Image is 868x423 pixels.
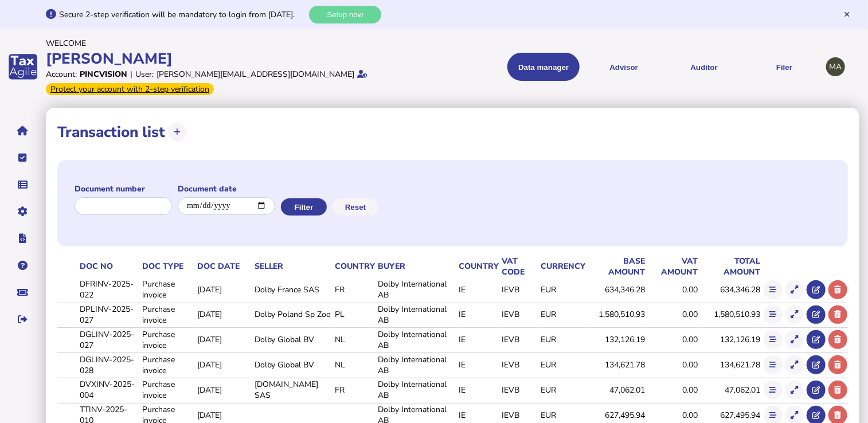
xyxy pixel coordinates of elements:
td: EUR [539,303,587,326]
th: Buyer [376,255,457,278]
td: 0.00 [646,328,699,351]
td: Dolby International AB [376,378,457,401]
td: 634,346.28 [587,278,646,301]
td: [DATE] [195,353,252,377]
button: Sign out [11,307,35,331]
i: Email verified [357,70,367,78]
td: IE [456,303,499,326]
th: Doc No [77,255,140,278]
td: EUR [539,378,587,401]
i: Data manager [18,185,28,185]
button: Show flow [764,330,783,349]
div: [PERSON_NAME][EMAIL_ADDRESS][DOMAIN_NAME] [157,69,354,80]
button: Show flow [764,305,783,324]
td: Dolby International AB [376,303,457,326]
td: DGLINV-2025-028 [77,353,140,377]
button: Show transaction detail [785,330,804,349]
button: Delete transaction [828,355,847,374]
button: Show transaction detail [785,355,804,374]
button: Upload transactions [168,123,187,142]
button: Delete transaction [828,280,847,299]
td: 134,621.78 [587,353,646,377]
td: PL [333,303,376,326]
th: Country [333,255,376,278]
button: Show transaction detail [785,280,804,299]
button: Delete transaction [828,381,847,399]
td: Purchase invoice [140,328,194,351]
th: VAT amount [646,255,699,278]
td: Purchase invoice [140,378,194,401]
td: DGLINV-2025-027 [77,328,140,351]
button: Show transaction detail [785,381,804,399]
td: 0.00 [646,278,699,301]
div: Account: [46,69,77,80]
td: [DATE] [195,278,252,301]
th: Seller [252,255,333,278]
td: Dolby International AB [376,278,457,301]
button: Hide message [843,10,851,18]
td: 47,062.01 [699,378,761,401]
td: IE [456,353,499,377]
td: 1,580,510.93 [587,303,646,326]
td: IE [456,378,499,401]
button: Auditor [668,53,740,81]
td: FR [333,278,376,301]
td: IEVB [499,378,538,401]
td: NL [333,328,376,351]
td: EUR [539,353,587,377]
th: Country [456,255,499,278]
th: Doc Date [195,255,252,278]
td: IEVB [499,328,538,351]
td: Dolby Global BV [252,353,333,377]
button: Home [11,119,35,143]
th: VAT code [499,255,538,278]
td: Dolby France SAS [252,278,333,301]
button: Show flow [764,355,783,374]
th: Doc Type [140,255,194,278]
td: [DATE] [195,303,252,326]
button: Show transaction detail [785,305,804,324]
button: Open in advisor [807,355,826,374]
div: Secure 2-step verification will be mandatory to login from [DATE]. [59,9,306,20]
button: Show flow [764,280,783,299]
button: Data manager [11,173,35,197]
td: Purchase invoice [140,353,194,377]
td: [DOMAIN_NAME] SAS [252,378,333,401]
th: Base amount [587,255,646,278]
h1: Transaction list [57,122,165,142]
button: Shows a dropdown of Data manager options [507,53,580,81]
th: Currency [539,255,587,278]
td: Dolby Global BV [252,328,333,351]
div: [PERSON_NAME] [46,49,431,69]
div: | [130,69,132,80]
td: IEVB [499,278,538,301]
td: 134,621.78 [699,353,761,377]
td: IEVB [499,303,538,326]
div: User: [135,69,154,80]
div: Welcome [46,38,431,49]
button: Reset [333,198,378,216]
td: 132,126.19 [699,328,761,351]
button: Delete transaction [828,305,847,324]
button: Tasks [11,146,35,170]
th: Total amount [699,255,761,278]
button: Setup now [309,6,381,23]
button: Raise a support ticket [11,280,35,304]
div: From Oct 1, 2025, 2-step verification will be required to login. Set it up now... [46,83,214,95]
label: Document date [178,183,275,194]
button: Show flow [764,381,783,399]
button: Manage settings [11,199,35,224]
td: Purchase invoice [140,278,194,301]
td: 132,126.19 [587,328,646,351]
td: 47,062.01 [587,378,646,401]
div: Pincvision [80,69,127,80]
button: Open in advisor [807,330,826,349]
td: 1,580,510.93 [699,303,761,326]
button: Help pages [11,253,35,277]
td: [DATE] [195,328,252,351]
button: Filer [748,53,820,81]
td: IEVB [499,353,538,377]
button: Developer hub links [11,226,35,250]
td: Purchase invoice [140,303,194,326]
td: 634,346.28 [699,278,761,301]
